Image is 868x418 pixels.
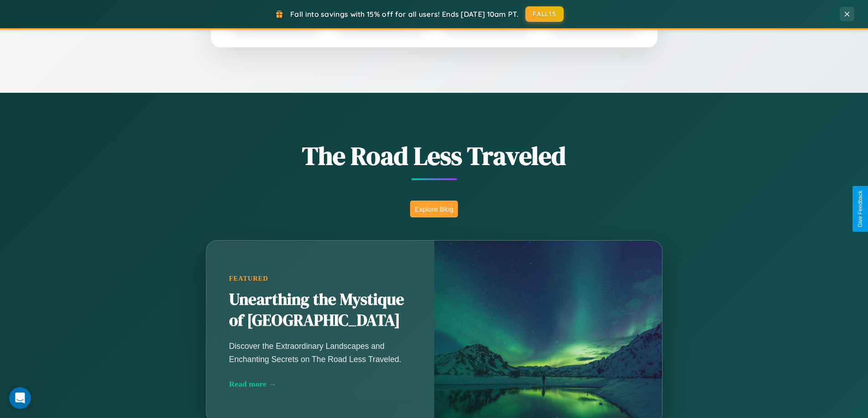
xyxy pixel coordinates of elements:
button: Explore Blog [410,201,458,217]
p: Discover the Extraordinary Landscapes and Enchanting Secrets on The Road Less Traveled. [229,340,411,365]
h1: The Road Less Traveled [161,138,708,173]
iframe: Intercom live chat [9,387,31,409]
h2: Unearthing the Mystique of [GEOGRAPHIC_DATA] [229,289,411,331]
div: Featured [229,275,411,282]
div: Read more → [229,379,411,389]
div: Give Feedback [857,191,863,227]
button: FALL15 [525,6,564,22]
span: Fall into savings with 15% off for all users! Ends [DATE] 10am PT. [290,10,519,19]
